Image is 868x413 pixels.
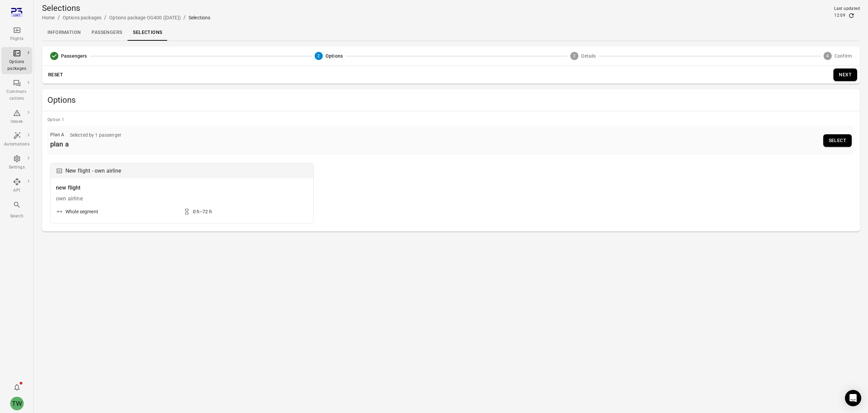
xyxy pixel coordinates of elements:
[834,53,852,59] span: Confirm
[4,141,29,148] div: Automations
[4,118,29,125] div: Issues
[4,213,29,220] div: Search
[833,68,857,81] button: Next
[193,208,212,215] div: 0 h–72 h
[42,3,210,14] h1: Selections
[58,14,60,22] li: /
[1,107,32,127] a: Issues
[86,24,127,41] a: Passengers
[183,14,186,22] li: /
[109,15,181,20] a: Options package OG400 ([DATE])
[65,166,121,176] div: New flight - own airline
[65,208,98,215] div: Whole segment
[189,14,211,21] div: Selections
[1,153,32,173] a: Settings
[127,24,167,41] a: Selections
[10,380,24,394] button: Notifications
[56,184,308,192] div: new flight
[4,59,29,72] div: Options packages
[47,95,854,105] span: Options
[581,53,596,59] span: Details
[1,24,32,44] a: Flights
[325,53,343,59] span: Options
[42,14,210,22] nav: Breadcrumbs
[4,164,29,171] div: Settings
[50,139,121,150] div: plan a
[4,187,29,194] div: API
[50,131,64,139] div: Plan A
[42,15,55,20] a: Home
[845,390,861,406] div: Open Intercom Messenger
[45,68,66,81] button: Reset
[70,132,121,138] div: Selected by 1 passenger
[10,397,24,410] div: TW
[573,54,576,58] text: 3
[1,47,32,74] a: Options packages
[4,36,29,42] div: Flights
[834,5,860,12] div: Last updated
[1,176,32,196] a: API
[42,24,86,41] a: Information
[1,199,32,221] button: Search
[61,53,87,59] span: Passengers
[42,24,860,41] div: Local navigation
[826,54,829,58] text: 4
[1,130,32,150] a: Automations
[823,134,852,147] button: Select
[834,12,845,19] div: 12:09
[104,14,106,22] li: /
[56,195,308,203] div: own airline
[7,394,26,413] button: Tony Wang
[47,117,854,123] div: Option 1
[4,88,29,102] div: Communi-cations
[63,15,101,20] a: Options packages
[1,77,32,104] a: Communi-cations
[317,54,320,58] text: 2
[848,12,855,19] button: Refresh data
